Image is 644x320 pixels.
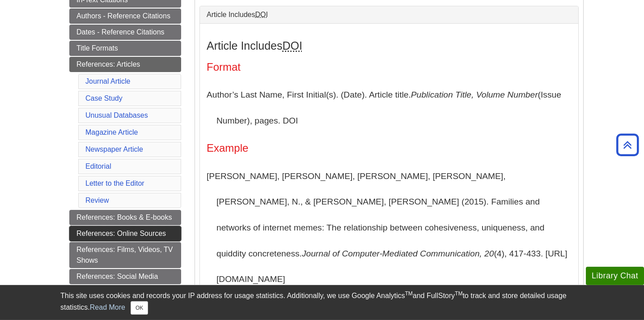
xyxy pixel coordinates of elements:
[69,269,181,284] a: References: Social Media
[455,290,462,297] sup: TM
[85,145,143,153] a: Newspaper Article
[85,77,131,85] a: Journal Article
[586,267,644,285] button: Library Chat
[69,41,181,56] a: Title Formats
[207,142,572,154] h4: Example
[69,9,181,24] a: Authors - Reference Citations
[85,94,123,102] a: Case Study
[411,90,538,99] i: Publication Title, Volume Number
[207,163,572,292] p: [PERSON_NAME], [PERSON_NAME], [PERSON_NAME], [PERSON_NAME], [PERSON_NAME], N., & [PERSON_NAME], [...
[283,39,302,52] abbr: Digital Object Identifier. This is the string of numbers associated with a particular article. No...
[69,210,181,225] a: References: Books & E-books
[207,11,572,19] a: Article IncludesDOI
[613,139,642,151] a: Back to Top
[90,303,125,311] a: Read More
[131,301,148,315] button: Close
[255,11,268,18] abbr: Digital Object Identifier. This is the string of numbers associated with a particular article. No...
[207,82,572,133] p: Author’s Last Name, First Initial(s). (Date). Article title. (Issue Number), pages. DOI
[207,61,572,73] h4: Format
[207,39,572,52] h3: Article Includes
[60,290,584,315] div: This site uses cookies and records your IP address for usage statistics. Additionally, we use Goo...
[405,290,412,297] sup: TM
[85,162,111,170] a: Editorial
[85,196,109,204] a: Review
[85,128,138,136] a: Magazine Article
[85,111,148,119] a: Unusual Databases
[69,226,181,241] a: References: Online Sources
[69,242,181,268] a: References: Films, Videos, TV Shows
[302,249,494,258] i: Journal of Computer-Mediated Communication, 20
[69,57,181,72] a: References: Articles
[85,179,144,187] a: Letter to the Editor
[69,25,181,40] a: Dates - Reference Citations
